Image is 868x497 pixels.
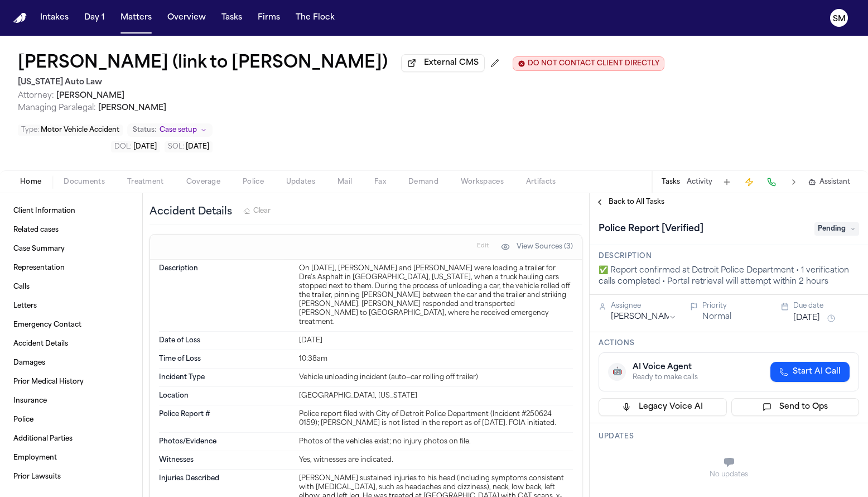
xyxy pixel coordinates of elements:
dt: Witnesses [159,456,292,465]
span: Back to All Tasks [609,198,664,207]
span: Status: [133,126,156,135]
span: Assistant [819,178,850,187]
h1: Police Report [Verified] [594,220,708,238]
div: ✅ Report confirmed at Detroit Police Department • 1 verification calls completed • Portal retriev... [599,265,859,288]
div: No updates [599,470,859,479]
div: 10:38am [299,355,573,364]
a: Prior Lawsuits [9,468,133,486]
button: Firms [253,8,284,28]
button: Tasks [217,8,247,28]
button: Clear Accident Details [243,207,271,216]
button: Edit client contact restriction [513,56,664,71]
a: Prior Medical History [9,373,133,391]
span: [DATE] [133,144,157,150]
div: Photos of the vehicles exist; no injury photos on file. [299,437,573,446]
dt: Date of Loss [159,336,292,345]
span: Updates [286,178,315,187]
span: Motor Vehicle Accident [41,127,119,133]
dt: Photos/Evidence [159,437,292,446]
h2: [US_STATE] Auto Law [18,76,664,89]
div: [DATE] [299,336,573,345]
div: Yes, witnesses are indicated. [299,456,573,465]
div: Due date [793,302,859,310]
button: View Sources (3) [495,238,578,256]
button: Back to All Tasks [590,198,670,207]
div: Vehicle unloading incident (auto—car rolling off trailer) [299,373,573,382]
span: Police [243,178,264,187]
div: Ready to make calls [633,373,698,382]
button: Edit SOL: 2028-06-24 [165,141,213,152]
a: Home [13,13,27,23]
a: Damages [9,354,133,372]
span: DO NOT CONTACT CLIENT DIRECTLY [528,59,659,68]
span: Start AI Call [793,366,841,377]
span: Treatment [127,178,164,187]
div: [GEOGRAPHIC_DATA], [US_STATE] [299,391,573,400]
span: Workspaces [461,178,504,187]
span: External CMS [424,58,479,69]
a: Emergency Contact [9,316,133,334]
button: Add Task [719,174,735,190]
span: Case setup [160,126,197,135]
button: Edit Type: Motor Vehicle Accident [18,125,123,136]
h3: Updates [599,432,859,441]
span: Edit [477,242,489,250]
dt: Time of Loss [159,355,292,364]
button: Edit matter name [18,54,388,74]
div: Assignee [611,302,677,310]
h3: Description [599,252,859,261]
h1: [PERSON_NAME] (link to [PERSON_NAME]) [18,54,388,74]
span: Pending [814,222,859,236]
span: 🤖 [613,366,622,377]
a: Employment [9,449,133,467]
button: Assistant [808,178,850,187]
div: Police report filed with City of Detroit Police Department (Incident #250624 0159); [PERSON_NAME]... [299,410,573,428]
a: Insurance [9,392,133,410]
span: Managing Paralegal: [18,104,96,112]
a: Related cases [9,221,133,239]
span: Home [20,178,41,187]
button: Normal [702,312,731,323]
button: Tasks [662,178,680,187]
button: Edit DOL: 2025-06-24 [111,141,160,152]
span: Documents [64,178,105,187]
img: Finch Logo [13,13,27,23]
dt: Incident Type [159,373,292,382]
h3: Accident Details [150,204,232,220]
button: Send to Ops [731,398,860,416]
button: Matters [116,8,156,28]
span: DOL : [114,144,132,150]
dt: Location [159,391,292,400]
span: Mail [337,178,352,187]
a: Representation [9,259,133,277]
div: AI Voice Agent [633,362,698,373]
div: Priority [702,302,768,310]
span: Attorney: [18,92,54,100]
button: Legacy Voice AI [599,398,727,416]
span: Coverage [186,178,220,187]
a: Accident Details [9,335,133,353]
span: Type : [21,127,39,133]
button: Start AI Call [770,362,850,382]
button: Create Immediate Task [741,174,757,190]
span: Demand [408,178,438,187]
button: Day 1 [80,8,109,28]
span: SOL : [168,144,184,150]
a: Calls [9,278,133,296]
h3: Actions [599,339,859,348]
dt: Police Report # [159,410,292,428]
button: Overview [163,8,210,28]
button: Edit [474,238,492,256]
button: Intakes [36,8,73,28]
button: Make a Call [764,174,779,190]
button: Snooze task [824,312,838,325]
span: [PERSON_NAME] [56,92,124,100]
button: The Flock [291,8,339,28]
a: Police [9,411,133,429]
